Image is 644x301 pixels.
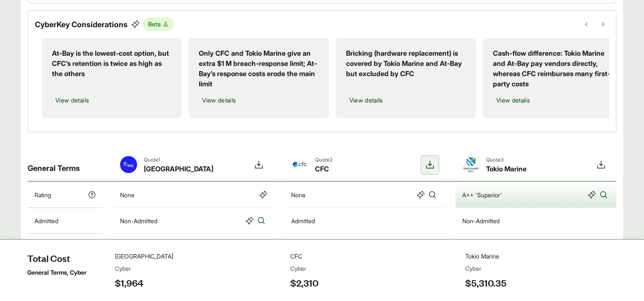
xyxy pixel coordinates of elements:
span: CFC [315,164,332,174]
div: Non-Admitted [120,216,157,225]
span: Quote 2 [315,156,332,164]
span: Tokio Marine [486,164,527,174]
img: CFC-Logo [291,156,308,173]
div: $1,000,000 [120,271,152,280]
div: None [291,190,306,199]
div: $1,000,000 [462,271,494,280]
span: Quote 1 [144,156,213,164]
span: Beta [143,17,174,31]
p: Cash-flow difference: Tokio Marine and At-Bay pay vendors directly, whereas CFC reimburses many f... [493,48,613,89]
p: Bricking (hardware replacement) is covered by Tokio Marine and At-Bay but excluded by CFC [346,48,466,79]
button: View details [346,92,386,108]
p: Cyber Key Considerations [35,19,128,30]
div: $2,310 [291,242,309,251]
p: Rating [34,190,51,199]
div: General Terms [28,149,103,181]
div: $1,000,000 [291,271,323,280]
button: Download option [421,156,438,174]
span: View details [55,96,89,105]
p: Only CFC and Tokio Marine give an extra $1 M breach-response limit; At-Bay’s response costs erode... [199,48,318,89]
div: Admitted [291,216,315,225]
button: Download option [592,156,610,174]
div: Non-Admitted [462,216,500,225]
p: Total Cost [34,242,61,251]
img: At-Bay-Logo [120,156,137,173]
span: Quote 3 [486,156,527,164]
p: At-Bay is the lowest-cost option, but CFC’s retention is twice as high as the others [52,48,172,79]
button: View details [493,92,533,108]
span: [GEOGRAPHIC_DATA] [144,164,213,174]
span: View details [349,96,383,105]
div: $1,964 [120,242,138,251]
button: Download option [250,156,267,174]
p: Maximum Policy Aggregate Limit [34,267,84,284]
p: Admitted [34,216,58,225]
button: View details [52,92,92,108]
img: Tokio Marine-Logo [462,156,479,173]
span: View details [202,96,236,105]
div: A++ 'Superior' [462,190,502,199]
button: View details [199,92,239,108]
span: View details [496,96,530,105]
div: $5,310.35 [462,242,488,251]
div: None [120,190,135,199]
